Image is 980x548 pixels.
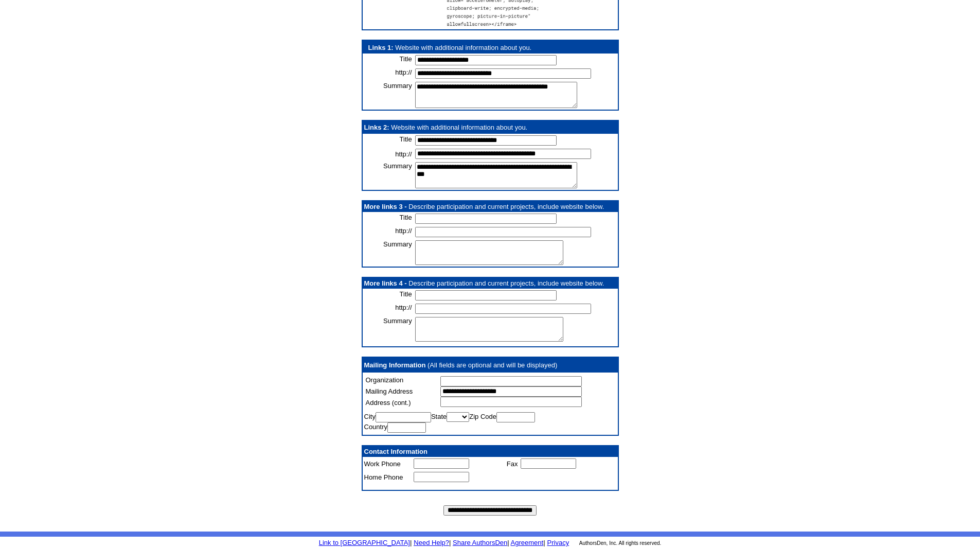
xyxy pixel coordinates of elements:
[507,460,518,468] font: Fax
[383,317,412,325] font: Summary
[453,539,507,546] a: Share AuthorsDen
[364,123,389,131] b: Links 2:
[408,279,604,287] font: Describe participation and current projects, include website below.
[368,44,391,51] a: Links 1
[400,135,412,143] font: Title
[395,150,412,158] font: http://
[449,539,451,546] font: |
[383,240,412,248] font: Summary
[366,376,404,384] font: Organization
[408,203,604,210] font: Describe participation and current projects, include website below.
[395,68,412,76] font: http://
[509,539,545,546] font: |
[364,413,536,431] font: City State Zip Code Country
[414,539,449,546] a: Need Help?
[319,539,410,546] a: Link to [GEOGRAPHIC_DATA]
[400,290,412,298] font: Title
[383,82,412,90] font: Summary
[511,539,544,546] a: Agreement
[383,162,412,170] font: Summary
[395,227,412,235] font: http://
[368,44,394,51] b: :
[364,448,428,455] font: Contact Information
[364,473,403,481] font: Home Phone
[364,361,426,369] b: Mailing Information
[395,44,531,51] font: Website with additional information about you.
[391,123,527,131] font: Website with additional information about you.
[579,540,662,546] font: AuthorsDen, Inc. All rights reserved.
[427,361,557,369] font: (All fields are optional and will be displayed)
[364,203,407,210] b: More links 3 -
[410,539,412,546] font: |
[507,539,509,546] font: |
[364,460,401,468] font: Work Phone
[547,539,569,546] a: Privacy
[395,304,412,311] font: http://
[366,399,411,406] font: Address (cont.)
[364,279,407,287] font: More links 4 -
[400,214,412,221] font: Title
[366,387,413,395] font: Mailing Address
[400,55,412,63] font: Title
